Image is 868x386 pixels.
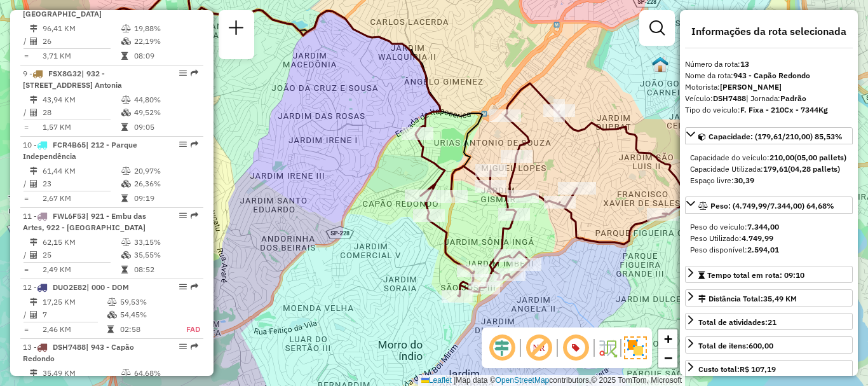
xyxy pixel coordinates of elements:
[685,216,853,261] div: Peso: (4.749,99/7.344,00) 64,68%
[720,82,782,92] strong: [PERSON_NAME]
[121,96,131,104] i: % de utilização do peso
[23,342,134,363] span: 13 -
[23,106,29,119] td: /
[179,69,187,77] em: Opções
[685,313,853,330] a: Total de atividades:21
[42,367,121,380] td: 35,49 KM
[179,141,187,148] em: Opções
[133,35,198,48] td: 22,19%
[734,176,754,185] strong: 30,39
[121,52,128,60] i: Tempo total em rota
[685,289,853,307] a: Distância Total:35,49 KM
[30,298,37,306] i: Distância Total
[710,201,834,210] span: Peso: (4.749,99/7.344,00) 64,68%
[23,69,122,90] span: | 932 - [STREET_ADDRESS] Antonia
[560,333,591,363] span: Exibir número da rota
[42,308,107,321] td: 7
[121,266,128,273] i: Tempo total em rota
[788,164,840,174] strong: (04,28 pallets)
[107,298,117,306] i: % de utilização do peso
[749,341,773,350] strong: 600,00
[707,270,804,280] span: Tempo total em rota: 09:10
[768,317,776,327] strong: 21
[23,263,29,276] td: =
[454,376,456,385] span: |
[746,93,806,103] span: | Jornada:
[42,263,121,276] td: 2,49 KM
[23,211,146,232] span: 11 -
[179,212,187,219] em: Opções
[42,249,121,261] td: 25
[133,106,198,119] td: 49,52%
[713,93,746,103] strong: DSH7488
[42,236,121,249] td: 62,15 KM
[690,152,848,163] div: Capacidade do veículo:
[53,211,86,221] span: FWL6F53
[30,311,37,319] i: Total de Atividades
[664,331,672,347] span: +
[690,233,848,244] div: Peso Utilizado:
[496,376,550,385] a: OpenStreetMap
[191,141,198,148] em: Rota exportada
[685,147,853,191] div: Capacidade: (179,61/210,00) 85,53%
[690,222,779,231] span: Peso do veículo:
[698,317,776,327] span: Total de atividades:
[23,211,146,232] span: | 921 - Embu das Artes, 922 - [GEOGRAPHIC_DATA]
[685,266,853,283] a: Tempo total em rota: 09:10
[685,70,853,81] div: Nome da rota:
[30,369,37,377] i: Distância Total
[740,105,828,114] strong: F. Fixa - 210Cx - 7344Kg
[30,251,37,259] i: Total de Atividades
[86,282,129,292] span: | 000 - DOM
[133,249,198,261] td: 35,55%
[418,375,685,386] div: Map data © contributors,© 2025 TomTom, Microsoft
[685,336,853,354] a: Total de itens:600,00
[644,15,670,41] a: Exibir filtros
[30,167,37,175] i: Distância Total
[685,104,853,116] div: Tipo do veículo:
[658,329,677,348] a: Zoom in
[121,109,131,116] i: % de utilização da cubagem
[690,175,848,186] div: Espaço livre:
[191,283,198,291] em: Rota exportada
[133,177,198,190] td: 26,36%
[747,222,779,231] strong: 7.344,00
[23,249,29,261] td: /
[23,69,122,90] span: 9 -
[42,35,121,48] td: 26
[133,236,198,249] td: 33,15%
[685,127,853,144] a: Capacidade: (179,61/210,00) 85,53%
[179,283,187,291] em: Opções
[709,132,843,141] span: Capacidade: (179,61/210,00) 85,53%
[652,56,668,72] img: 620 UDC Light Jd. Sao Luis
[763,294,797,303] span: 35,49 KM
[30,180,37,188] i: Total de Atividades
[119,323,172,336] td: 02:58
[179,343,187,350] em: Opções
[658,348,677,368] a: Zoom out
[119,308,172,321] td: 54,45%
[133,93,198,106] td: 44,80%
[23,323,29,336] td: =
[121,167,131,175] i: % de utilização do peso
[685,81,853,93] div: Motorista:
[685,25,853,38] h4: Informações da rota selecionada
[597,338,618,358] img: Fluxo de ruas
[42,50,121,62] td: 3,71 KM
[42,323,107,336] td: 2,46 KM
[685,360,853,377] a: Custo total:R$ 107,19
[23,35,29,48] td: /
[224,15,249,44] a: Nova sessão e pesquisa
[42,93,121,106] td: 43,94 KM
[53,282,86,292] span: DUO2E82
[763,164,788,174] strong: 179,61
[624,336,647,359] img: Exibir/Ocultar setores
[685,93,853,104] div: Veículo:
[23,308,29,321] td: /
[42,165,121,177] td: 61,44 KM
[770,153,794,162] strong: 210,00
[23,342,134,363] span: | 943 - Capão Redondo
[107,326,114,333] i: Tempo total em rota
[524,333,554,363] span: Exibir NR
[698,293,797,305] div: Distância Total:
